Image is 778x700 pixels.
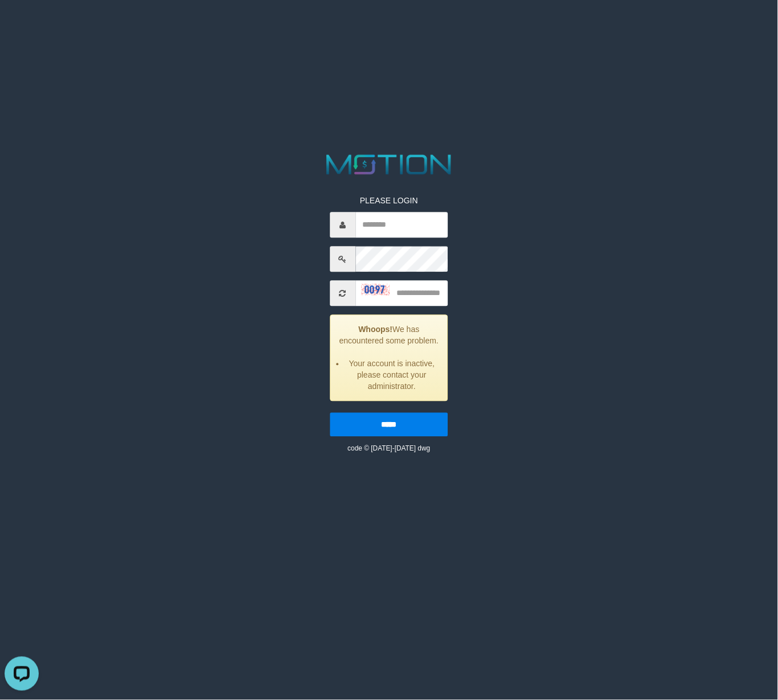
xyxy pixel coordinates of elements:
[358,325,392,334] strong: Whoops!
[321,152,457,178] img: MOTION_logo.png
[5,5,39,39] button: Open LiveChat chat widget
[330,195,448,207] p: PLEASE LOGIN
[347,445,430,453] small: code © [DATE]-[DATE] dwg
[345,358,439,392] li: Your account is inactive, please contact your administrator.
[361,284,390,296] img: captcha
[330,315,448,402] div: We has encountered some problem.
